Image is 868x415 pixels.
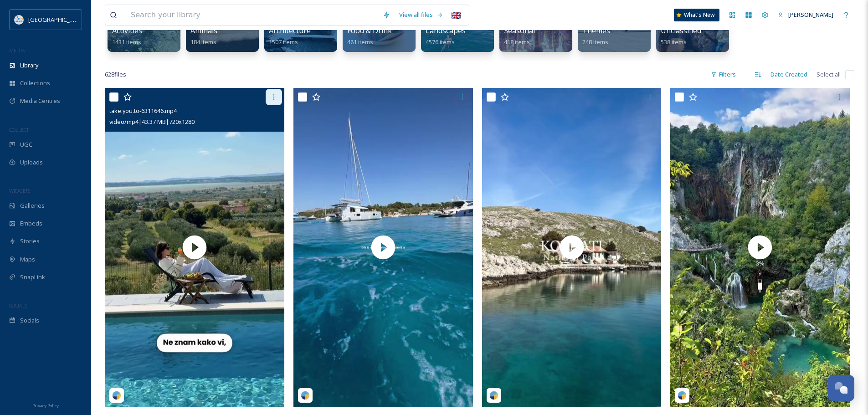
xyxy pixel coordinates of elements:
span: 538 items [661,38,687,46]
span: COLLECT [9,126,29,133]
span: 4576 items [426,38,455,46]
a: [PERSON_NAME] [773,6,838,24]
span: Media Centres [20,97,60,105]
button: Open Chat [828,375,854,401]
span: Uploads [20,158,43,167]
span: Embeds [20,219,42,228]
img: snapsea-logo.png [678,391,687,400]
span: 184 items [190,38,216,46]
span: video/mp4 | 43.37 MB | 720 x 1280 [109,118,195,126]
div: Date Created [766,66,812,83]
input: Search your library [126,5,378,25]
span: take.you.to-6311646.mp4 [109,107,177,115]
img: snapsea-logo.png [112,391,121,400]
span: Maps [20,255,35,264]
img: thumbnail [293,88,473,407]
span: Library [20,61,38,70]
img: snapsea-logo.png [489,391,498,400]
span: Stories [20,237,40,246]
span: UGC [20,140,32,149]
span: Landscapes [426,26,466,36]
span: [GEOGRAPHIC_DATA] [28,15,86,24]
img: HTZ_logo_EN.svg [15,15,24,24]
img: snapsea-logo.png [301,391,310,400]
a: View all files [395,6,448,24]
span: [PERSON_NAME] [788,10,833,19]
span: Socials [20,316,39,325]
span: 248 items [582,38,608,46]
a: What's New [674,9,719,21]
div: 🇬🇧 [448,7,464,23]
span: 628 file s [105,70,126,79]
span: Galleries [20,201,45,210]
span: Food & Drink [347,26,392,36]
span: Activities [112,26,142,36]
div: Filters [706,66,740,83]
span: Privacy Policy [32,403,59,409]
span: Animals [190,26,217,36]
img: thumbnail [105,88,284,407]
a: Privacy Policy [32,400,59,410]
span: 1507 items [269,38,298,46]
span: 1431 items [112,38,141,46]
span: SnapLink [20,273,45,282]
span: MEDIA [9,47,25,54]
span: Collections [20,79,50,87]
span: 418 items [504,38,530,46]
span: WIDGETS [9,187,30,194]
span: Unclassified [661,26,701,36]
img: thumbnail [482,88,662,407]
span: Themes [582,26,610,36]
span: 461 items [347,38,373,46]
img: thumbnail [670,88,850,407]
span: Architecture [269,26,311,36]
span: Select all [817,70,841,79]
span: SOCIALS [9,302,27,309]
span: Seasonal [504,26,535,36]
